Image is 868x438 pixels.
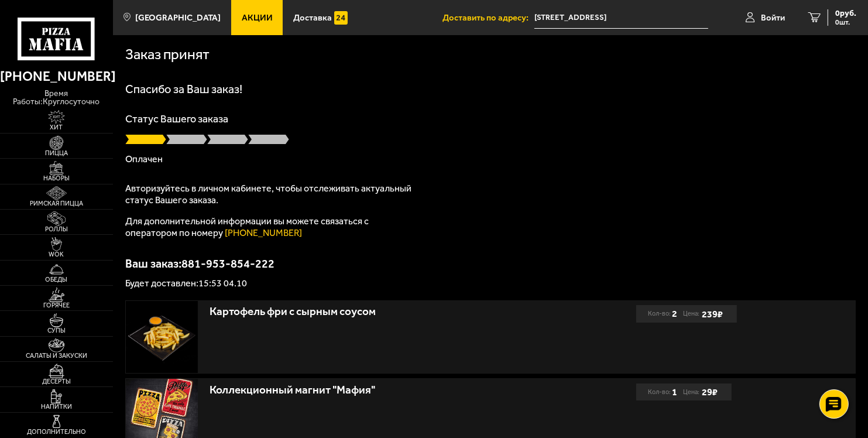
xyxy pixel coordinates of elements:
[125,215,418,239] p: Для дополнительной информации вы можете связаться с оператором по номеру
[210,305,552,319] div: Картофель фри с сырным соусом
[648,384,677,401] div: Кол-во:
[225,227,302,238] a: [PHONE_NUMBER]
[648,305,677,323] div: Кол-во:
[683,384,699,401] span: Цена:
[442,13,534,22] span: Доставить по адресу:
[135,13,221,22] span: [GEOGRAPHIC_DATA]
[125,183,418,206] p: Авторизуйтесь в личном кабинете, чтобы отслеживать актуальный статус Вашего заказа.
[334,11,348,25] img: 15daf4d41897b9f0e9f617042186c801.svg
[761,13,785,22] span: Войти
[534,7,708,29] span: Школьная улица, 112
[702,309,723,320] b: 239 ₽
[534,7,708,29] input: Ваш адрес доставки
[672,305,677,323] b: 2
[125,279,856,288] p: Будет доставлен: 15:53 04.10
[683,305,699,323] span: Цена:
[702,386,718,398] b: 29 ₽
[125,155,856,164] p: Оплачен
[210,384,552,397] div: Коллекционный магнит "Мафия"
[125,83,856,95] h1: Спасибо за Ваш заказ!
[835,9,856,18] span: 0 руб.
[293,13,332,22] span: Доставка
[125,258,856,269] p: Ваш заказ: 881-953-854-222
[125,47,210,62] h1: Заказ принят
[125,114,856,124] p: Статус Вашего заказа
[672,384,677,401] b: 1
[242,13,273,22] span: Акции
[835,19,856,26] span: 0 шт.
